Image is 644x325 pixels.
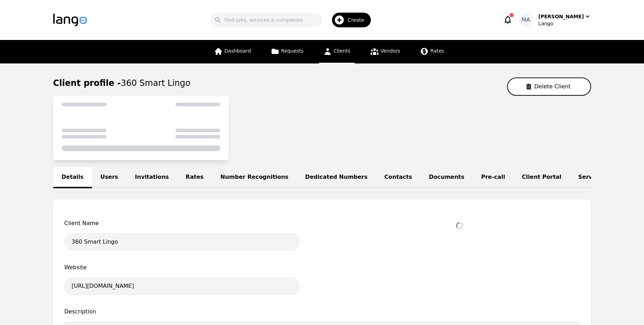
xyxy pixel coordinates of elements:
[366,40,404,63] a: Vendors
[281,48,304,54] span: Requests
[224,48,251,54] span: Dashboard
[92,167,127,188] a: Users
[473,167,513,188] a: Pre-call
[210,13,322,27] input: Find jobs, services & companies
[519,13,591,27] button: MA[PERSON_NAME]Lango
[322,10,375,30] button: Create
[319,40,355,63] a: Clients
[126,167,177,188] a: Invitations
[64,277,300,295] input: https://company.com
[53,77,191,89] h1: Client profile -
[538,13,584,20] div: [PERSON_NAME]
[266,40,308,63] a: Requests
[348,16,369,23] span: Create
[421,167,473,188] a: Documents
[507,77,591,96] button: Delete Client
[381,48,400,54] span: Vendors
[121,78,191,88] span: 360 Smart Lingo
[570,167,629,188] a: Service Lines
[416,40,448,63] a: Rates
[53,14,87,26] img: Logo
[64,263,300,272] span: Website
[521,16,530,24] span: MA
[64,233,300,251] input: Client name
[64,307,580,316] span: Description
[538,20,591,27] div: Lango
[430,48,444,54] span: Rates
[212,167,297,188] a: Number Recognitions
[64,219,300,228] span: Client Name
[210,40,255,63] a: Dashboard
[513,167,570,188] a: Client Portal
[376,167,421,188] a: Contacts
[334,48,351,54] span: Clients
[297,167,376,188] a: Dedicated Numbers
[177,167,212,188] a: Rates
